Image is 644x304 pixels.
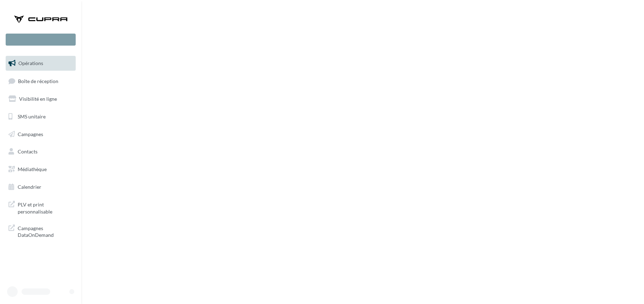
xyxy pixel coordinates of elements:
span: SMS unitaire [18,113,46,119]
span: Contacts [18,148,37,154]
span: Campagnes DataOnDemand [18,223,73,239]
a: Médiathèque [4,162,77,177]
a: Visibilité en ligne [4,92,77,106]
a: Campagnes [4,127,77,142]
a: PLV et print personnalisable [4,197,77,218]
span: Opérations [18,60,43,66]
span: Boîte de réception [18,78,58,84]
div: Nouvelle campagne [6,34,76,46]
span: Campagnes [18,131,43,137]
a: Opérations [4,56,77,71]
a: Calendrier [4,180,77,194]
span: PLV et print personnalisable [18,200,73,215]
span: Médiathèque [18,166,47,172]
span: Visibilité en ligne [19,96,57,102]
a: Contacts [4,144,77,159]
span: Calendrier [18,184,41,190]
a: SMS unitaire [4,109,77,124]
a: Boîte de réception [4,74,77,89]
a: Campagnes DataOnDemand [4,221,77,241]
